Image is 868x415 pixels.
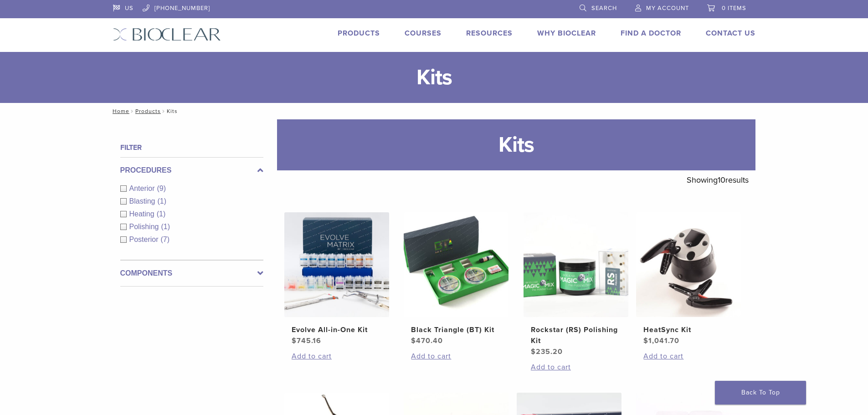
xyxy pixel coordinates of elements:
bdi: 745.16 [292,336,321,345]
span: $ [411,336,416,345]
a: Courses [405,29,442,38]
span: Heating [129,210,157,218]
span: Anterior [129,184,157,192]
a: Resources [466,29,513,38]
a: Home [110,108,129,114]
a: Black Triangle (BT) KitBlack Triangle (BT) Kit $470.40 [403,212,509,346]
img: Black Triangle (BT) Kit [404,212,508,317]
a: Back To Top [715,381,806,405]
span: $ [643,336,648,345]
h1: Kits [277,119,755,170]
h2: Black Triangle (BT) Kit [411,324,501,335]
a: Products [338,29,380,38]
span: Posterior [129,236,161,243]
span: Blasting [129,197,158,205]
label: Components [120,268,263,279]
a: Add to cart: “Rockstar (RS) Polishing Kit” [531,362,621,373]
span: (9) [157,184,166,192]
h4: Filter [120,142,263,153]
span: / [161,109,167,113]
span: $ [292,336,297,345]
a: Find A Doctor [621,29,681,38]
a: Add to cart: “Evolve All-in-One Kit” [292,351,382,362]
img: Rockstar (RS) Polishing Kit [524,212,628,317]
span: 0 items [722,5,746,12]
h2: Evolve All-in-One Kit [292,324,382,335]
span: My Account [646,5,689,12]
a: Add to cart: “Black Triangle (BT) Kit” [411,351,501,362]
span: (1) [157,210,166,218]
img: Bioclear [113,28,221,41]
h2: HeatSync Kit [643,324,734,335]
img: Evolve All-in-One Kit [284,212,389,317]
span: (7) [161,236,170,243]
p: Showing results [687,170,749,190]
span: (1) [157,197,166,205]
a: Add to cart: “HeatSync Kit” [643,351,734,362]
bdi: 235.20 [531,347,563,356]
span: 10 [718,175,725,185]
a: Contact Us [706,29,755,38]
nav: Kits [106,103,762,119]
bdi: 470.40 [411,336,443,345]
h2: Rockstar (RS) Polishing Kit [531,324,621,346]
span: $ [531,347,536,356]
span: Search [591,5,617,12]
a: Why Bioclear [537,29,596,38]
a: Evolve All-in-One KitEvolve All-in-One Kit $745.16 [284,212,390,346]
label: Procedures [120,165,263,176]
span: Polishing [129,223,161,231]
span: / [129,109,135,113]
img: HeatSync Kit [636,212,741,317]
a: Products [135,108,161,114]
span: (1) [161,223,170,231]
a: Rockstar (RS) Polishing KitRockstar (RS) Polishing Kit $235.20 [523,212,629,357]
bdi: 1,041.70 [643,336,679,345]
a: HeatSync KitHeatSync Kit $1,041.70 [636,212,742,346]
